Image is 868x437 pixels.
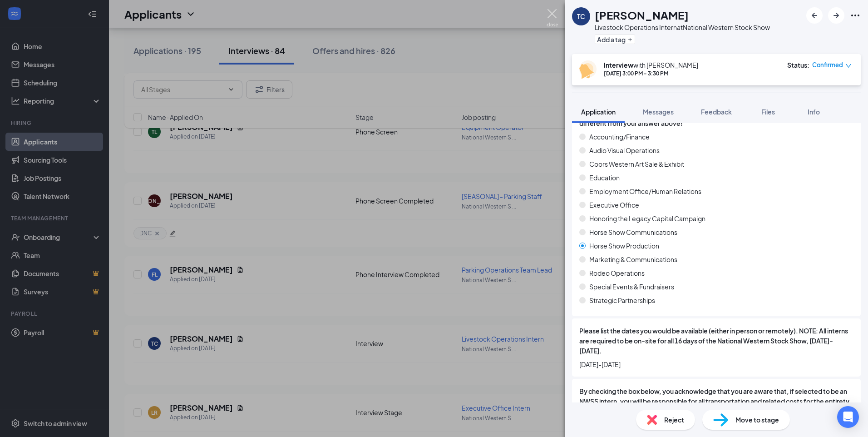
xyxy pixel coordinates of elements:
h1: [PERSON_NAME] [595,7,689,23]
span: Application [581,108,616,116]
span: Messages [643,108,674,116]
span: Executive Office [589,200,639,210]
span: Horse Show Communications [589,227,677,237]
span: Feedback [701,108,732,116]
span: Reject [664,415,684,425]
span: Info [808,108,820,116]
span: Honoring the Legacy Capital Campaign [589,214,705,223]
button: PlusAdd a tag [595,35,635,44]
span: Files [761,108,775,116]
button: ArrowLeftNew [806,7,823,24]
span: Employment Office/Human Relations [589,186,701,196]
span: Confirmed [812,60,843,70]
svg: ArrowRight [831,10,842,21]
span: By checking the box below, you acknowledge that you are aware that, if selected to be an NWSS int... [579,386,853,416]
span: Special Events & Fundraisers [589,282,674,292]
svg: Ellipses [850,10,861,21]
button: ArrowRight [828,7,844,24]
span: Education [589,173,620,183]
div: [DATE] 3:00 PM - 3:30 PM [604,70,698,77]
span: Audio Visual Operations [589,145,660,155]
span: Coors Western Art Sale & Exhibit [589,159,684,169]
svg: ArrowLeftNew [809,10,820,21]
span: Move to stage [735,415,779,425]
span: Please list the dates you would be available (either in person or remotely). NOTE: All interns ar... [579,326,853,356]
svg: Plus [627,37,633,42]
b: Interview [604,61,633,69]
div: TC [577,12,585,21]
span: [DATE]-[DATE] [579,359,853,369]
div: Open Intercom Messenger [837,406,859,428]
span: Rodeo Operations [589,268,645,278]
span: Horse Show Production [589,241,659,251]
div: with [PERSON_NAME] [604,60,698,70]
span: Marketing & Communications [589,254,677,264]
span: down [845,63,852,69]
span: Strategic Partnerships [589,295,655,305]
div: Status : [787,60,809,70]
div: Livestock Operations Intern at National Western Stock Show [595,23,770,32]
span: Accounting/Finance [589,132,650,142]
